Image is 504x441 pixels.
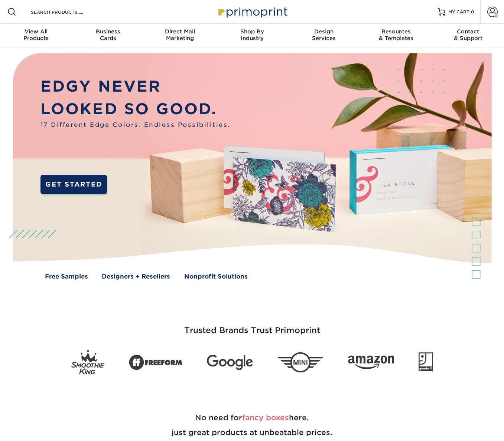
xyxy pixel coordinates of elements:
[72,24,144,47] a: BusinessCards
[40,98,230,120] p: LOOKED SO GOOD.
[242,413,289,422] span: fancy boxes
[72,28,144,35] span: Business
[360,24,432,47] a: Resources& Templates
[102,272,170,281] a: Designers + Resellers
[432,28,504,35] span: Contact
[144,28,216,35] span: Direct Mail
[35,308,469,344] h3: Trusted Brands Trust Primoprint
[432,28,504,42] div: & Support
[216,28,288,35] span: Shop By
[144,24,216,47] a: Direct MailMarketing
[129,351,182,374] img: Freeform
[419,352,433,372] img: Goodwill
[45,272,88,281] a: Free Samples
[184,272,248,281] a: Nonprofit Solutions
[360,28,432,42] div: & Templates
[40,75,230,98] p: EDGY NEVER
[288,24,360,47] a: DesignServices
[144,28,216,42] div: Marketing
[207,355,253,370] img: Google
[30,7,103,16] input: SEARCH PRODUCTS.....
[277,352,323,372] img: Mini
[432,24,504,47] a: Contact& Support
[71,350,104,375] img: Smoothie King
[40,120,230,129] span: 17 Different Edge Colors. Endless Possibilities.
[288,28,360,35] span: Design
[448,9,469,15] span: MY CART
[360,28,432,35] span: Resources
[216,28,288,42] div: Industry
[215,4,289,20] img: Primoprint
[471,9,474,14] span: 0
[72,28,144,42] div: Cards
[288,28,360,42] div: Services
[348,355,394,369] img: Amazon
[216,24,288,47] a: Shop ByIndustry
[40,175,107,195] a: GET STARTED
